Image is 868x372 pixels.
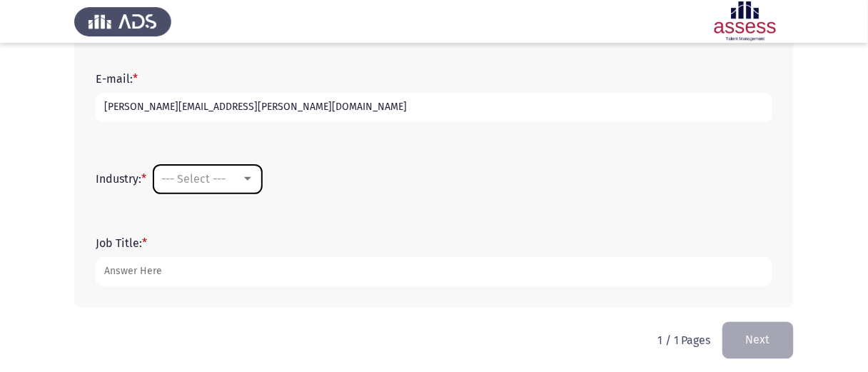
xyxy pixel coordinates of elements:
[697,1,794,41] img: Assessment logo of Emotional Intelligence Assessment - THL
[96,93,772,122] input: add answer text
[96,72,138,86] label: E-mail:
[96,257,772,286] input: add answer text
[96,172,146,186] label: Industry:
[161,172,226,186] span: --- Select ---
[74,1,171,41] img: Assess Talent Management logo
[722,322,794,358] button: load next page
[657,333,711,347] p: 1 / 1 Pages
[96,236,147,250] label: Job Title:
